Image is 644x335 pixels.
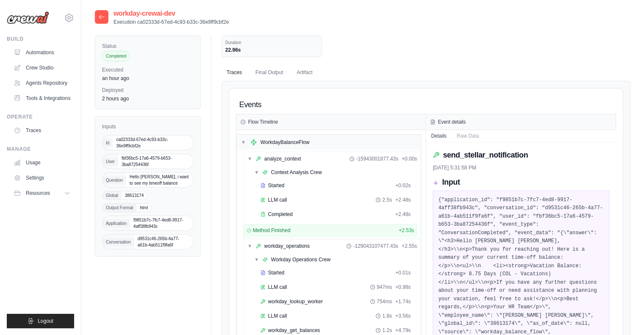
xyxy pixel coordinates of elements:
h3: Flow Timeline [248,119,278,125]
span: Method Finished [253,227,290,234]
span: Completed [102,51,130,61]
button: Traces [221,64,247,82]
button: Raw Data [452,130,484,142]
span: + 2.48s [395,197,411,203]
span: Application [102,219,130,227]
span: f9851b7c-7fc7-4ed8-9917-4aff38fb943c [130,216,193,230]
span: ▼ [247,243,252,249]
span: Id [102,139,113,147]
span: Started [268,269,285,276]
span: 947ms [377,284,392,291]
span: + 2.53s [399,227,414,234]
iframe: Chat Widget [602,294,644,335]
span: LLM call [268,284,287,291]
span: Resources [26,190,50,197]
h3: Input [442,178,460,187]
button: Final Output [250,64,288,82]
div: analyze_context [264,155,301,162]
div: Context Analysis Crew [271,169,322,176]
div: Workday Operations Crew [271,256,331,263]
span: Conversation [102,238,134,246]
span: Started [268,182,285,189]
span: + 4.79s [395,327,411,334]
span: 38613174 [122,191,147,199]
img: Logo [7,11,49,24]
label: Status [102,43,193,50]
time: October 14, 2025 at 16:30 IST [102,96,129,102]
h3: Event details [438,119,466,125]
span: 754ms [377,298,392,305]
span: Output Format [102,204,136,212]
span: + 2.55s [402,243,417,249]
a: Traces [10,124,74,137]
span: workday_get_balances [268,327,320,334]
a: Tools & Integrations [10,91,74,105]
span: -15943001877.43s [356,155,398,162]
span: Completed [268,211,293,218]
button: Logout [7,314,74,328]
h2: send_stellar_notification [443,149,528,161]
a: Automations [10,46,74,59]
div: WorkdayBalanceFlow [260,139,310,146]
label: Executed [102,66,193,73]
p: Execution ca02333d-67ed-4c93-b33c-36e9ff9cbf2e [113,19,229,25]
span: Logout [38,318,53,324]
span: Hello [PERSON_NAME], i want to see my timeoff balance [126,173,193,187]
span: LLM call [268,197,287,203]
button: Resources [10,186,74,200]
span: + 0.98s [395,284,411,291]
label: Deployed [102,87,193,94]
span: ▼ [254,169,259,176]
span: -129043107477.43s [353,243,398,249]
button: Details [426,130,452,142]
span: workday_lookup_worker [268,298,323,305]
span: ▼ [241,139,246,146]
span: Question [102,176,126,184]
span: + 1.74s [395,298,411,305]
span: fbf36bc5-17a6-4579-b653-3ba87254436f [118,154,193,169]
span: + 2.48s [395,211,411,218]
div: workday_operations [264,243,310,249]
span: d9531c46-265b-4a77-a61b-4ab511f9fa6f [134,235,193,249]
div: [DATE] 5:31:58 PM [433,164,609,171]
dt: Duration [225,39,318,46]
span: + 0.02s [395,182,411,189]
a: Settings [10,171,74,185]
dd: 22.96s [225,47,318,53]
label: Inputs [102,123,193,130]
h2: workday-crewai-dev [113,8,229,19]
time: October 14, 2025 at 17:31 IST [102,75,129,81]
span: ▼ [254,256,259,263]
span: ca02333d-67ed-4c93-b33c-36e9ff9cbf2e [113,136,193,150]
span: 1.8s [382,313,392,319]
span: + 0.01s [395,269,411,276]
a: Usage [10,156,74,169]
span: LLM call [268,313,287,319]
div: Build [7,36,74,42]
span: + 3.56s [395,313,411,319]
a: Agents Repository [10,76,74,90]
span: html [136,204,151,212]
span: User [102,158,118,166]
span: Global [102,191,122,199]
h2: Events [239,99,261,111]
button: Artifact [292,64,318,82]
span: + 0.00s [402,155,417,162]
span: 2.5s [382,197,392,203]
span: ▼ [247,155,252,162]
div: Manage [7,146,74,152]
a: Crew Studio [10,61,74,75]
span: 1.2s [382,327,392,334]
div: Operate [7,114,74,120]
